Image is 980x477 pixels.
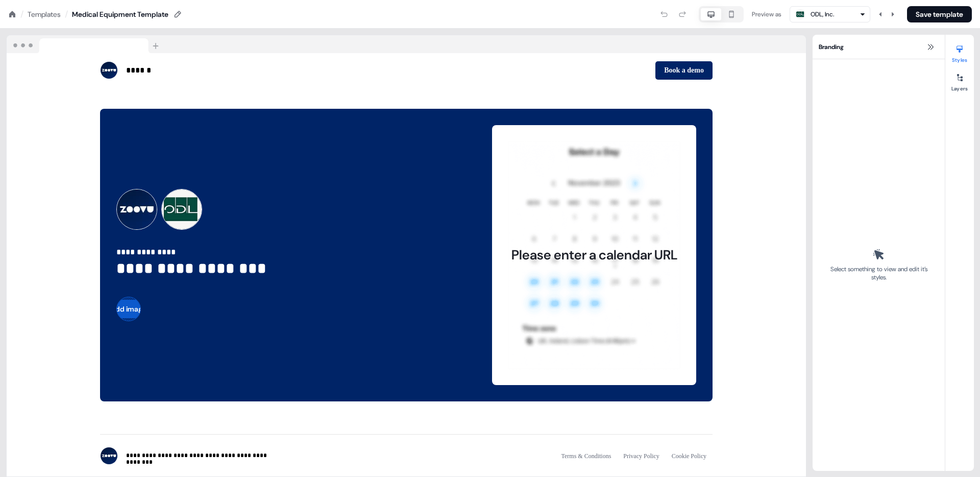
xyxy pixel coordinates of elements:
div: Add image [116,280,406,321]
div: / [20,9,23,20]
div: Add image [116,297,141,321]
div: Book a demo [410,61,713,80]
button: Book a demo [655,61,713,80]
div: / [65,9,68,20]
div: Preview as [752,9,781,19]
div: CalendlyPlease enter a calendar URL [492,125,696,385]
div: ODL, Inc. [811,9,834,19]
div: Branding [813,35,945,59]
button: Styles [945,41,974,63]
a: Templates [28,9,61,19]
div: Medical Equipment Template [72,9,168,19]
button: Privacy Policy [617,447,665,465]
button: Cookie Policy [666,447,713,465]
div: Select something to view and edit it’s styles. [827,265,930,281]
button: Add image [103,300,155,318]
img: Browser topbar [7,35,163,54]
div: Terms & ConditionsPrivacy PolicyCookie Policy [555,447,713,465]
div: Please enter a calendar URL [511,247,677,263]
button: Save template [907,6,972,22]
button: Layers [945,69,974,92]
button: Terms & Conditions [555,447,618,465]
button: ODL, Inc. [790,6,870,22]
